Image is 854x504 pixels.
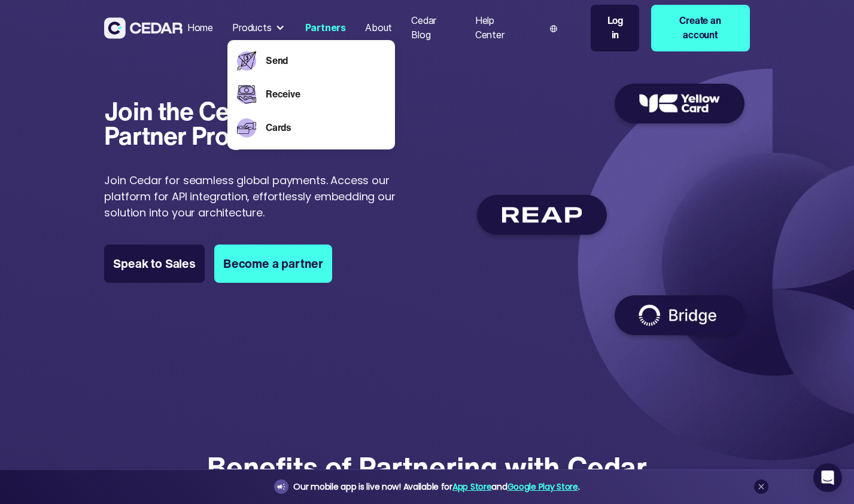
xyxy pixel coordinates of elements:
a: Log in [591,5,639,51]
a: Google Play Store [507,481,578,493]
a: Send [266,54,385,68]
a: Create an account [651,5,750,51]
a: Partners [300,15,351,41]
nav: Products [227,40,395,149]
h1: Join the Cedar Partner Program [104,99,296,148]
div: Products [227,16,291,40]
div: About [365,21,392,35]
a: Speak to Sales [104,245,205,283]
a: Receive [266,87,385,102]
a: Become a partner [214,245,332,283]
div: Home [187,21,213,35]
a: Home [183,15,218,41]
div: Products [232,21,272,35]
div: Our mobile app is live now! Available for and . [293,479,579,494]
a: About [360,15,397,41]
div: Open Intercom Messenger [813,463,842,492]
div: Cedar Blog [411,14,456,42]
img: announcement [276,482,286,491]
a: Help Center [470,8,528,48]
a: Cedar Blog [406,8,461,48]
a: App Store [452,481,491,493]
div: Partners [305,21,347,35]
div: Log in [603,14,627,42]
p: Join Cedar for seamless global payments. Access our platform for API integration, effortlessly em... [104,172,424,221]
div: Help Center [475,14,524,42]
a: Cards [266,121,385,135]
